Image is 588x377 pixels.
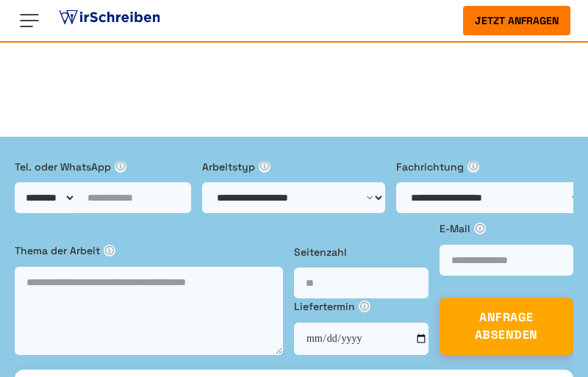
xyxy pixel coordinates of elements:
[474,223,486,234] span: ⓘ
[56,7,163,29] img: logo ghostwriter-österreich
[359,301,370,312] span: ⓘ
[15,243,283,259] label: Thema der Arbeit
[15,159,191,175] label: Tel. oder WhatsApp
[259,161,270,173] span: ⓘ
[104,245,115,256] span: ⓘ
[18,9,41,32] img: Menu open
[115,161,126,173] span: ⓘ
[463,6,570,35] button: Jetzt anfragen
[202,159,385,175] label: Arbeitstyp
[440,220,574,237] label: E-Mail
[294,244,429,260] label: Seitenzahl
[467,161,479,173] span: ⓘ
[294,298,429,315] label: Liefertermin
[440,298,574,355] button: ANFRAGE ABSENDEN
